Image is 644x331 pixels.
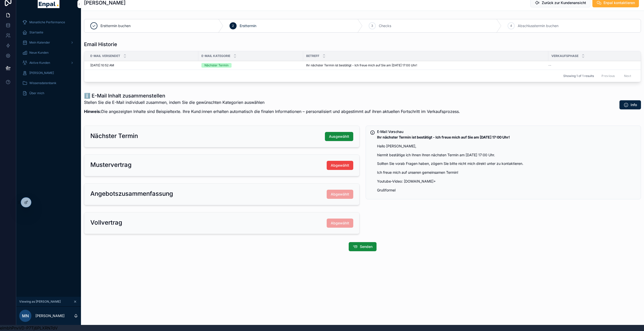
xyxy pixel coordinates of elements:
[29,61,50,65] span: Aktive Kunden
[84,108,460,114] p: Die angezeigten Inhalte sind Beispieltexte. Ihre Kund:innen erhalten automatisch die finalen Info...
[19,300,61,304] span: Viewing as [PERSON_NAME]
[377,179,637,184] p: Youtube-Video: [DOMAIN_NAME]+
[19,89,78,98] a: Über mich
[16,14,81,104] div: scrollable content
[377,170,637,176] p: Ich freue mich auf unseren gemeinsamen Termin!
[379,23,391,28] span: Checks
[29,81,56,85] span: Wissensdatenbank
[377,134,637,193] div: ** Ihr nächster Termin ist bestätigt - Ich freue mich auf Sie am 07.10.2025 um 17:00 Uhr!** Hallo...
[377,187,637,193] p: Grußformel
[604,0,635,5] span: Enpal kontaktieren
[331,163,349,168] span: Abgewählt
[29,71,54,75] span: [PERSON_NAME]
[518,23,558,28] span: Abschlusstermin buchen
[19,68,78,77] a: [PERSON_NAME]
[306,63,417,67] span: Ihr nächster Termin ist bestätigt - Ich freue mich auf Sie am [DATE] 17:00 Uhr!
[90,132,138,140] h2: Nächster Termin
[84,99,460,105] p: Stellen Sie die E-Mail individuell zusammen, indem Sie die gewünschten Kategorien auswählen
[29,51,49,55] span: Neue Kunden
[90,54,120,58] span: E-Mail versendet
[84,41,117,48] h1: Email Historie
[19,18,78,27] a: Monatliche Performance
[29,20,65,24] span: Monatliche Performance
[510,24,512,28] span: 4
[563,74,594,78] span: Showing 1 of 1 results
[90,219,122,227] h2: Vollvertrag
[90,161,132,169] h2: Mustervertrag
[325,132,353,141] button: Ausgewählt
[29,41,50,45] span: Mein Kalender
[29,91,44,95] span: Über mich
[19,58,78,67] a: Aktive Kunden
[349,242,377,251] button: Senden
[551,54,578,58] span: Verkaufsphase
[377,161,637,167] p: Sollten Sie vorab Fragen haben, zögern Sie bitte nicht mich direkt unter zu kontaktieren.
[204,63,228,68] div: Nächster Termin
[201,54,230,58] span: E-Mail Kategorie
[90,190,173,198] h2: Angebotszusammenfassung
[90,63,114,67] span: [DATE] 10:52 AM
[35,313,65,318] p: [PERSON_NAME]
[377,130,637,133] h5: E-Mail Vorschau
[377,143,637,149] p: Hallo [PERSON_NAME],
[631,102,637,107] span: Info
[29,30,43,34] span: Startseite
[100,23,131,28] span: Ersttermin buchen
[327,161,353,170] button: Abgewählt
[240,23,256,28] span: Ersttermin
[329,134,349,139] span: Ausgewählt
[542,0,586,5] span: Zurück zur Kundenansicht
[19,28,78,37] a: Startseite
[377,135,510,139] strong: Ihr nächster Termin ist bestätigt - Ich freue mich auf Sie am [DATE] 17:00 Uhr!
[377,152,637,158] p: hiermit bestätige ich Ihnen Ihren nächsten Termin am [DATE] 17:00 Uhr.
[232,24,234,28] span: 2
[306,54,319,58] span: Betreff
[19,38,78,47] a: Mein Kalender
[360,244,372,249] span: Senden
[19,48,78,57] a: Neue Kunden
[84,92,460,99] h1: ℹ️ E-Mail Inhalt zusammenstellen
[371,24,373,28] span: 3
[619,100,641,109] button: Info
[22,313,29,319] span: MN
[84,109,101,114] strong: Hinweis:
[548,63,551,67] span: --
[19,79,78,88] a: Wissensdatenbank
